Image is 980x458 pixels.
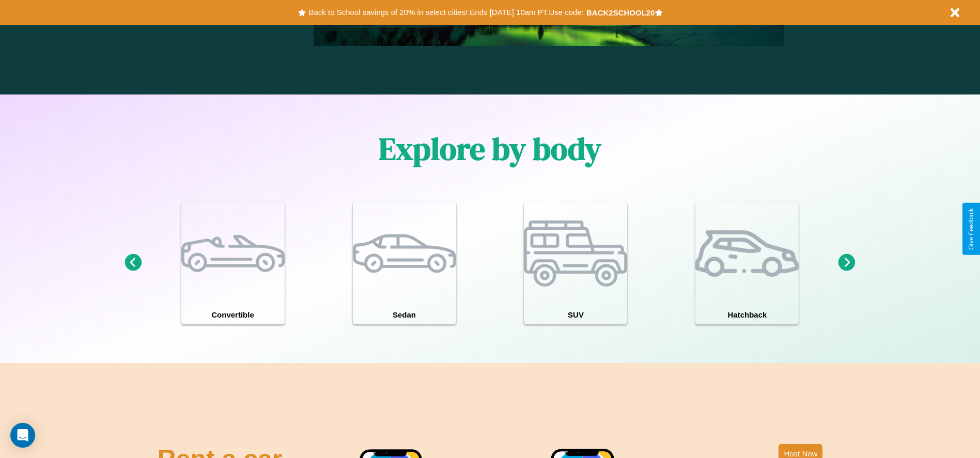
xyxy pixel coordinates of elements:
h4: SUV [524,305,627,324]
h4: Convertible [181,305,285,324]
div: Open Intercom Messenger [10,423,35,448]
b: BACK2SCHOOL20 [586,8,655,17]
h4: Sedan [353,305,456,324]
h1: Explore by body [379,128,601,170]
button: Back to School savings of 20% in select cities! Ends [DATE] 10am PT.Use code: [306,5,586,20]
div: Give Feedback [968,208,975,250]
h4: Hatchback [695,305,799,324]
